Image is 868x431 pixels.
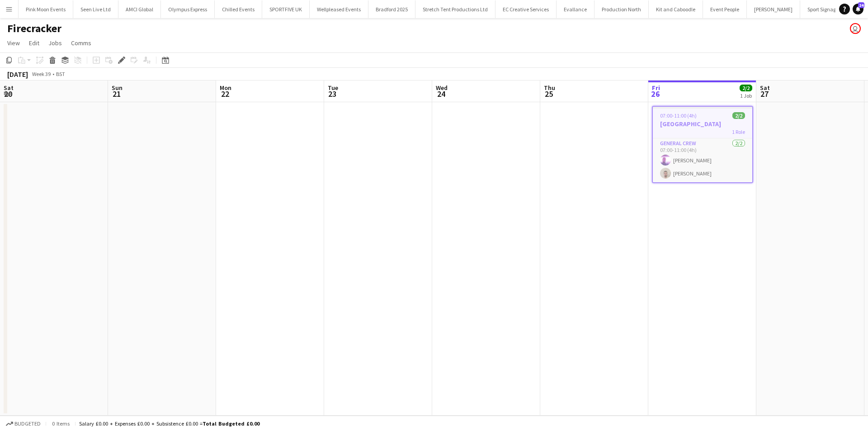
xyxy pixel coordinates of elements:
span: Week 39 [30,71,52,77]
button: Seen Live Ltd [73,0,118,18]
span: 23 [326,89,338,99]
span: 0 items [50,420,71,427]
h1: Firecracker [7,22,61,35]
span: View [7,39,20,47]
app-user-avatar: Dominic Riley [850,23,861,34]
a: Edit [25,37,43,49]
button: AMCI Global [118,0,161,18]
span: Mon [220,84,231,92]
button: Sport Signage [800,0,846,18]
span: 24 [858,2,864,8]
div: BST [56,71,65,77]
span: Thu [544,84,555,92]
a: View [4,37,24,49]
button: Production North [594,0,649,18]
span: 25 [542,89,555,99]
span: 1 Role [732,128,745,135]
h3: [GEOGRAPHIC_DATA] [653,120,752,128]
button: Stretch Tent Productions Ltd [415,0,495,18]
a: Jobs [45,37,66,49]
span: 24 [434,89,448,99]
a: 24 [853,4,863,14]
span: Sat [4,84,14,92]
div: [DATE] [7,70,28,79]
app-job-card: 07:00-11:00 (4h)2/2[GEOGRAPHIC_DATA]1 RoleGeneral Crew2/207:00-11:00 (4h)[PERSON_NAME][PERSON_NAME] [652,106,753,183]
button: Pink Moon Events [19,0,73,18]
span: 26 [651,89,660,99]
div: Salary £0.00 + Expenses £0.00 + Subsistence £0.00 = [79,420,259,427]
span: Edit [29,39,39,47]
button: [PERSON_NAME] [747,0,800,18]
button: Event People [703,0,747,18]
button: Kit and Caboodle [649,0,703,18]
button: EC Creative Services [495,0,557,18]
a: Comms [67,37,95,49]
span: Fri [652,84,660,92]
span: 2/2 [740,85,752,91]
span: 2/2 [732,112,745,119]
div: 1 Job [740,92,752,99]
span: 07:00-11:00 (4h) [660,112,697,119]
span: Tue [328,84,338,92]
span: Wed [436,84,448,92]
span: 27 [759,89,770,99]
button: SPORTFIVE UK [262,0,310,18]
button: Chilled Events [215,0,262,18]
button: Evallance [557,0,594,18]
span: Budgeted [14,421,41,427]
app-card-role: General Crew2/207:00-11:00 (4h)[PERSON_NAME][PERSON_NAME] [653,138,752,182]
button: Wellpleased Events [310,0,368,18]
span: Comms [71,39,91,47]
button: Budgeted [5,419,42,429]
span: Sat [760,84,770,92]
span: Total Budgeted £0.00 [203,420,259,427]
span: Jobs [48,39,62,47]
span: 21 [110,89,123,99]
button: Bradford 2025 [368,0,415,18]
span: 22 [218,89,231,99]
span: Sun [112,84,123,92]
button: Olympus Express [161,0,215,18]
span: 20 [2,89,14,99]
